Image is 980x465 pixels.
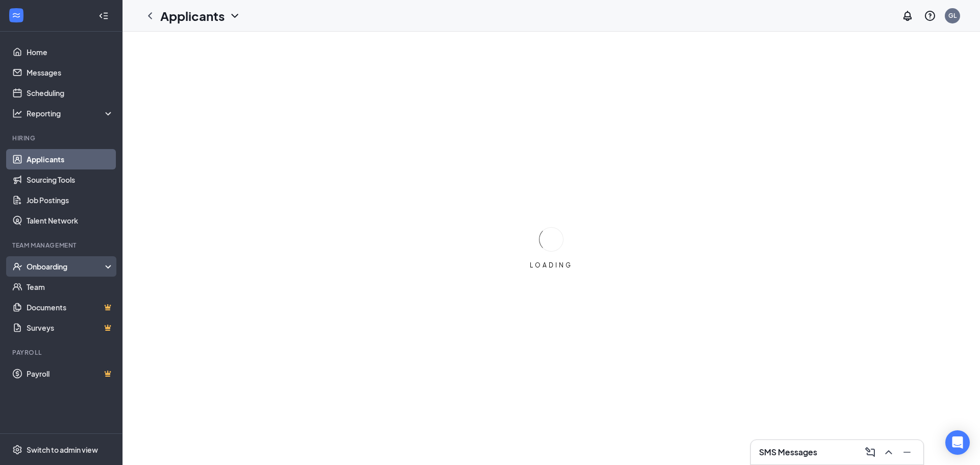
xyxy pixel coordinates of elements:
svg: ChevronLeft [144,10,156,22]
a: Job Postings [27,190,114,210]
button: Minimize [899,444,915,460]
div: Payroll [12,348,112,357]
h1: Applicants [160,7,225,25]
button: ChevronUp [880,444,897,460]
a: Home [27,42,114,62]
div: LOADING [526,261,577,270]
div: Team Management [12,241,112,250]
a: Sourcing Tools [27,169,114,190]
a: Team [27,277,114,297]
a: Scheduling [27,83,114,103]
svg: QuestionInfo [924,10,936,22]
a: PayrollCrown [27,363,114,384]
svg: ComposeMessage [864,446,876,458]
a: Talent Network [27,210,114,231]
svg: Analysis [12,108,22,118]
div: Onboarding [27,261,105,272]
a: Applicants [27,149,114,169]
a: Messages [27,62,114,83]
div: Open Intercom Messenger [945,430,970,455]
svg: WorkstreamLogo [11,10,21,20]
a: SurveysCrown [27,317,114,338]
svg: Notifications [901,10,914,22]
h3: SMS Messages [759,447,817,458]
svg: Collapse [99,11,109,21]
div: GL [948,11,957,20]
svg: ChevronDown [229,10,241,22]
div: Hiring [12,134,112,142]
svg: Settings [12,445,22,455]
a: DocumentsCrown [27,297,114,317]
div: Switch to admin view [27,445,98,455]
svg: Minimize [901,446,913,458]
button: ComposeMessage [862,444,878,460]
svg: ChevronUp [883,446,895,458]
svg: UserCheck [12,261,22,272]
div: Reporting [27,108,114,118]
